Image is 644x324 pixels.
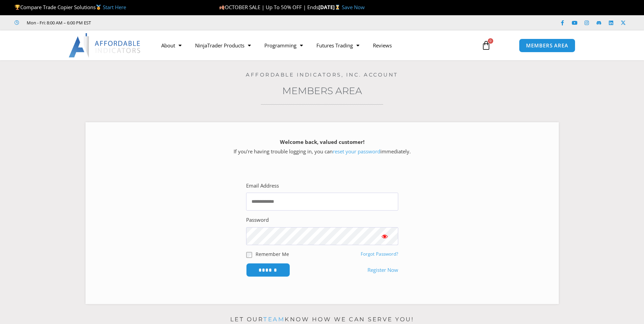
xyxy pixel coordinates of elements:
[280,138,364,145] strong: Welcome back, valued customer!
[471,36,501,55] a: 0
[263,316,285,323] a: team
[519,39,575,52] a: MEMBERS AREA
[342,4,365,10] a: Save Now
[103,4,126,10] a: Start Here
[367,265,398,275] a: Register Now
[219,5,224,10] img: 🍂
[361,251,398,257] a: Forgot Password?
[25,19,91,27] span: Mon - Fri: 8:00 AM – 6:00 PM EST
[246,215,269,225] label: Password
[96,5,101,10] img: 🥇
[371,227,398,245] button: Show password
[258,38,310,53] a: Programming
[154,38,188,53] a: About
[97,137,547,156] p: If you’re having trouble logging in, you can immediately.
[100,19,202,26] iframe: Customer reviews powered by Trustpilot
[15,4,126,10] span: Compare Trade Copier Solutions
[256,251,289,258] label: Remember Me
[15,5,20,10] img: 🏆
[335,5,340,10] img: ⌛
[310,38,366,53] a: Futures Trading
[366,38,399,53] a: Reviews
[69,33,141,58] img: LogoAI | Affordable Indicators – NinjaTrader
[526,43,568,48] span: MEMBERS AREA
[246,71,398,78] a: Affordable Indicators, Inc. Account
[219,4,318,10] span: OCTOBER SALE | Up To 50% OFF | Ends
[188,38,258,53] a: NinjaTrader Products
[318,4,342,10] strong: [DATE]
[333,148,380,155] a: reset your password
[246,181,279,191] label: Email Address
[282,85,362,96] a: Members Area
[488,38,493,44] span: 0
[154,38,474,53] nav: Menu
